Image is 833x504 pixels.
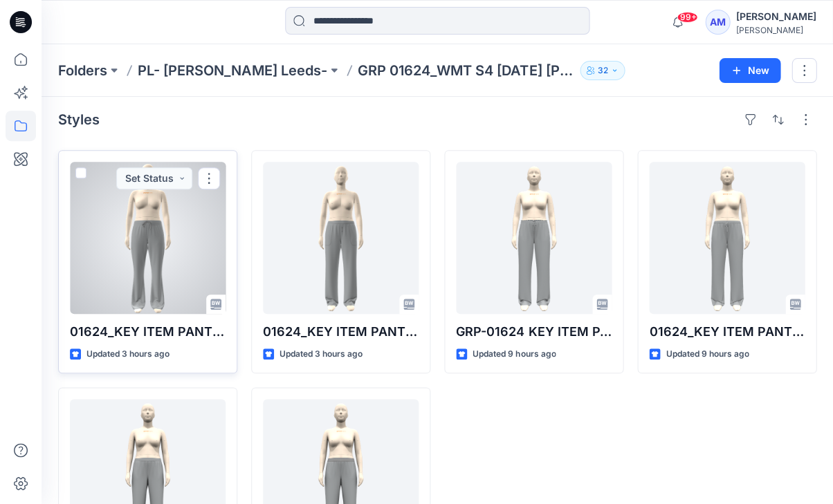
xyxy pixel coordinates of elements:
[58,111,100,128] h4: Styles
[719,58,780,83] button: New
[86,347,170,362] p: Updated 3 hours ago
[649,162,805,314] a: 01624_KEY ITEM PANT OPT 3_DEV
[705,10,730,35] div: AM
[666,347,749,362] p: Updated 9 hours ago
[456,322,612,342] p: GRP-01624 KEY ITEM PANT 5_DEV
[358,61,574,80] p: GRP 01624_WMT S4 [DATE] [PERSON_NAME]
[456,162,612,314] a: GRP-01624 KEY ITEM PANT 5_DEV
[597,63,607,78] p: 32
[677,12,697,23] span: 99+
[70,162,226,314] a: 01624_KEY ITEM PANT OPT 1
[649,322,805,342] p: 01624_KEY ITEM PANT OPT 3_DEV
[735,8,816,25] div: [PERSON_NAME]
[263,162,419,314] a: 01624_KEY ITEM PANT OPT 2
[473,347,556,362] p: Updated 9 hours ago
[580,61,625,80] button: 32
[280,347,363,362] p: Updated 3 hours ago
[70,322,226,342] p: 01624_KEY ITEM PANT OPT 1
[138,61,327,80] a: PL- [PERSON_NAME] Leeds-
[263,322,419,342] p: 01624_KEY ITEM PANT OPT 2
[58,61,107,80] a: Folders
[735,25,816,35] div: [PERSON_NAME]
